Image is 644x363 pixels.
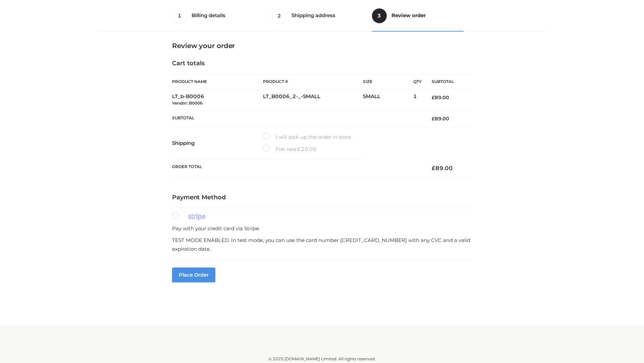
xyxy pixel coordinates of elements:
bdi: 20.00 [298,146,317,152]
th: Qty [413,74,422,89]
bdi: 89.00 [432,165,453,171]
button: Place order [172,268,215,282]
th: Shipping [172,127,263,159]
td: LT_B0006_2-_-SMALL [263,89,363,111]
th: Subtotal [422,74,472,89]
td: LT_b-B0006 [172,89,263,111]
div: © 2025 [DOMAIN_NAME] Limited. All rights reserved. [100,356,544,362]
bdi: 89.00 [432,94,449,100]
small: Vendor: B0006 [172,100,203,106]
label: Flat rate: [263,145,317,154]
span: £ [432,116,435,122]
bdi: 89.00 [432,116,449,122]
h4: Payment Method [172,194,472,201]
td: SMALL [363,89,413,111]
p: TEST MODE ENABLED. In test mode, you can use the card number [CREDIT_CARD_NUMBER] with any CVC an... [172,236,472,253]
th: Size [363,74,410,89]
th: Product # [263,74,363,89]
span: £ [432,165,435,171]
th: Product Name [172,74,263,89]
h4: Cart totals [172,60,472,67]
td: 1 [413,89,422,111]
span: £ [298,146,301,152]
th: Subtotal [172,110,422,127]
h3: Review your order [172,42,472,50]
th: Order Total [172,159,422,177]
span: £ [432,94,435,100]
p: Pay with your credit card via Stripe. [172,224,472,233]
label: I will pick up the order in store. [263,133,352,142]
